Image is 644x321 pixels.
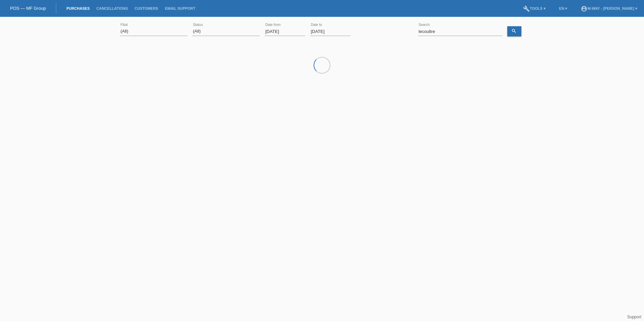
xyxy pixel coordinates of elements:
[523,5,530,12] i: build
[507,26,521,36] a: search
[581,5,587,12] i: account_circle
[131,6,162,10] a: Customers
[627,315,641,319] a: Support
[577,6,641,10] a: account_circlem-way - [PERSON_NAME] ▾
[63,6,93,10] a: Purchases
[162,6,199,10] a: Email Support
[93,6,131,10] a: Cancellations
[520,6,549,10] a: buildTools ▾
[556,6,571,10] a: EN ▾
[10,6,46,11] a: POS — MF Group
[511,28,517,34] i: search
